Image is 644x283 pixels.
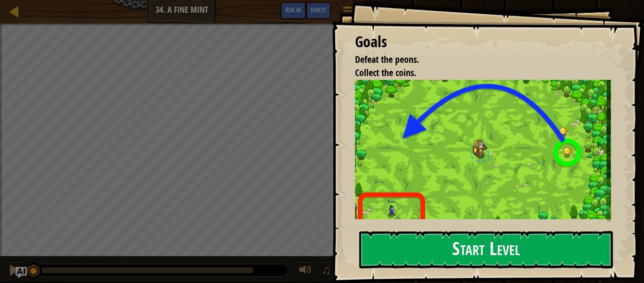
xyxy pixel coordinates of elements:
button: ♫ [320,262,336,281]
li: Collect the coins. [343,66,609,80]
span: ♫ [322,263,331,277]
button: Ask AI [281,2,306,19]
span: Ask AI [285,5,301,14]
button: Adjust volume [296,262,315,281]
button: Ask AI [16,267,27,278]
button: Ctrl + P: Pause [5,262,24,281]
span: Collect the coins. [355,66,416,79]
div: Goals [355,31,611,53]
button: Start Level [359,231,613,268]
span: Hints [311,5,326,14]
li: Defeat the peons. [343,53,609,67]
span: Defeat the peons. [355,53,419,66]
img: A fine mint [355,80,611,220]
